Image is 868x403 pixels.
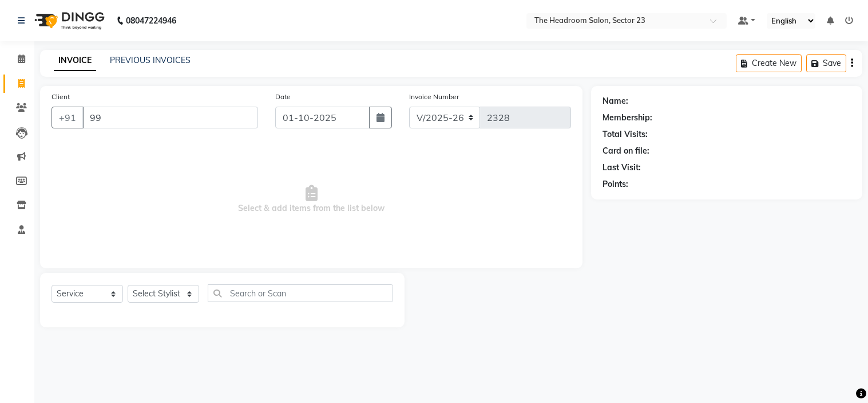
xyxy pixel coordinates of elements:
[126,5,176,37] b: 08047224946
[806,54,846,72] button: Save
[82,107,258,128] input: Search by Name/Mobile/Email/Code
[603,145,649,157] div: Card on file:
[54,50,96,71] a: INVOICE
[275,92,291,102] label: Date
[110,55,191,65] a: PREVIOUS INVOICES
[409,92,459,102] label: Invoice Number
[736,54,802,72] button: Create New
[51,92,70,102] label: Client
[603,95,628,107] div: Name:
[208,284,393,302] input: Search or Scan
[603,178,628,190] div: Points:
[29,5,108,37] img: logo
[603,128,648,140] div: Total Visits:
[51,142,571,257] span: Select & add items from the list below
[603,162,641,174] div: Last Visit:
[603,112,652,124] div: Membership:
[51,107,84,128] button: +91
